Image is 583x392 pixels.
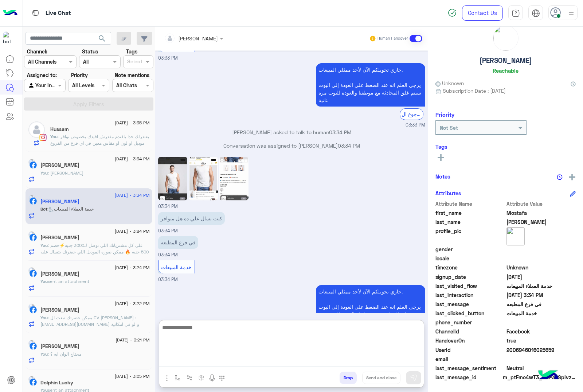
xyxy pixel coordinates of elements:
button: search [93,32,111,48]
span: locale [435,255,505,262]
button: Send and close [362,372,400,384]
img: make a call [219,375,225,381]
h6: Reachable [493,67,519,74]
img: create order [199,375,204,381]
span: Attribute Value [506,200,576,208]
span: [DATE] - 3:21 PM [116,337,149,343]
img: Facebook [30,197,37,205]
button: create order [196,372,208,384]
div: الرجوع ال Bot [400,108,423,120]
span: m_ptFmo4wT3_1WPahSpIvzeiuMx4WznLgwYVwEeN262oKSpxqPIpSmtH2X0UZNrJ3rTFZuvGd6Xn4qTyqsXjB5Zw [503,373,576,381]
span: last_message [435,300,505,308]
span: You [40,243,48,248]
span: 0 [506,328,576,335]
p: [PERSON_NAME] asked to talk to human [158,128,425,136]
span: خدمة المبيعات [161,264,192,270]
span: في فرع المطبعه [506,300,576,308]
button: Apply Filters [24,97,153,111]
img: 713415422032625 [3,32,16,45]
h5: [PERSON_NAME] [480,56,532,65]
h5: Mostafa Mohamed [40,199,79,205]
span: [DATE] - 3:05 PM [115,373,149,380]
label: Status [82,48,98,55]
a: tab [508,5,523,21]
img: Facebook [30,234,37,241]
span: [DATE] - 3:35 PM [115,120,149,126]
p: Live Chat [46,8,71,18]
img: Instagram [39,134,47,141]
label: Channel: [27,48,47,55]
img: Image [189,157,218,200]
span: 03:34 PM [158,204,178,209]
span: 2025-08-25T12:34:46.621Z [506,291,576,299]
span: phone_number [435,319,505,326]
span: 03:33 PM [406,122,425,129]
h5: Karim Ahmed [40,343,79,349]
img: Facebook [30,306,37,313]
h5: Dolphin Lucky [40,380,73,386]
h6: Priority [435,111,454,118]
span: 03:34 PM [338,143,360,149]
button: Drop [340,372,357,384]
img: Trigger scenario [187,375,192,381]
span: Subscription Date : [DATE] [443,87,506,95]
img: picture [493,26,518,51]
button: Trigger scenario [184,372,196,384]
span: ChannelId [435,328,505,335]
img: picture [28,340,35,347]
span: [DATE] - 3:22 PM [115,300,149,307]
div: Select [126,57,142,67]
span: Mohamed [506,218,576,226]
span: signup_date [435,273,505,281]
h6: Notes [435,173,450,180]
img: picture [28,376,35,383]
span: last_name [435,218,505,226]
span: 2006946016025659 [506,346,576,354]
p: Conversation was assigned to [PERSON_NAME] [158,142,425,149]
img: send attachment [163,374,171,383]
span: You [40,170,48,176]
span: 03:34 PM [158,252,178,257]
span: last_interaction [435,291,505,299]
span: last_message_id [435,373,501,381]
img: send message [410,374,417,381]
img: profile [567,9,576,18]
img: Facebook [30,270,37,277]
span: محتاج الوان ايه ؟ [48,351,81,357]
img: Facebook [30,161,37,169]
img: Image [158,157,187,200]
span: 0 [506,364,576,372]
span: last_message_sentiment [435,364,505,372]
span: Unknown [435,79,464,87]
span: [DATE] - 3:34 PM [115,156,149,162]
span: true [506,337,576,344]
span: خدمة المبيعات [506,309,576,317]
span: بعتذرلك جدا يافندم مقدرش افيدك بخصوص توافر موديل او لون او مقاس معين في اي فرع من الفروع نتشرف بز... [50,134,149,159]
span: 03:34 PM [158,277,178,282]
label: Priority [71,71,88,79]
img: Logo [3,5,17,21]
span: [DATE] - 3:34 PM [115,192,149,199]
span: على كل مشترياتك اللي توصل لـ3000 جنيه⚡خصم 500 جنيه 🔥 ممكن صوره الموديل اللي حضرتك بتسال عليه [40,243,149,255]
span: ممكن حضرتك تبعت ال CV علي الايميل : HR@eaglemenwear.com و لو في امكانية الادارة هتتواصل بيك ❤️ [40,315,139,333]
img: add [569,174,575,180]
p: 25/8/2025, 3:34 PM [158,236,198,249]
span: search [98,34,106,43]
p: 25/8/2025, 3:34 PM [158,212,225,225]
span: first_name [435,209,505,217]
h5: محمود عياد [40,162,79,168]
img: notes [557,174,563,180]
h5: Mohamed Hamdi [40,307,79,313]
span: You [40,279,48,284]
span: gender [435,245,505,253]
span: null [506,319,576,326]
h6: Attributes [435,190,461,196]
span: [DATE] - 3:24 PM [115,264,149,271]
span: profile_pic [435,227,505,244]
label: Tags [126,48,137,55]
p: 25/8/2025, 3:33 PM [316,63,425,107]
img: picture [28,304,35,310]
span: null [506,355,576,363]
img: hulul-logo.png [536,363,561,388]
span: انهي بنطلون [48,170,83,176]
